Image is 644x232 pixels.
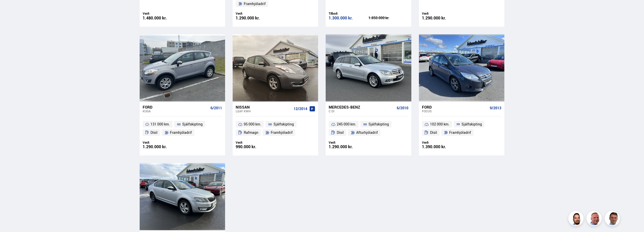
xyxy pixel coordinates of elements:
a: Ford Kuga 6/2011 131 000 km. Sjálfskipting Dísil Framhjóladrif Verð: 1.290.000 kr. [140,101,225,156]
div: 990.000 kr. [236,145,275,149]
span: Sjálfskipting [369,121,389,127]
a: Ford Focus 9/2013 102 000 km. Sjálfskipting Dísil Framhjóladrif Verð: 1.390.000 kr. [419,101,504,156]
div: Verð: [236,12,275,15]
div: Verð: [143,12,182,15]
span: 131 000 km. [150,121,170,127]
button: Opna LiveChat spjallviðmót [4,2,19,17]
span: Dísil [430,130,437,136]
div: 1.390.000 kr. [422,145,462,149]
div: Nissan [236,105,292,109]
div: Leaf KWH [236,109,292,113]
span: Framhjóladrif [271,130,293,136]
img: nhp88E3Fdnt1Opn2.png [569,212,584,227]
span: Sjálfskipting [462,121,482,127]
div: Verð: [422,141,462,144]
span: 102 000 km. [430,121,449,127]
div: Verð: [422,12,462,15]
span: Framhjóladrif [449,130,471,136]
div: 1.290.000 kr. [422,16,462,20]
span: Framhjóladrif [170,130,192,136]
span: Framhjóladrif [244,1,266,7]
a: Nissan Leaf KWH 12/2014 95 000 km. Sjálfskipting Rafmagn Framhjóladrif Verð: 990.000 kr. [233,101,318,156]
div: 1.290.000 kr. [236,16,275,20]
div: Verð: [329,141,369,144]
span: 245 000 km. [337,121,356,127]
div: Verð: [236,141,275,144]
span: Sjálfskipting [273,121,294,127]
img: FbJEzSuNWCJXmdc-.webp [605,212,621,227]
div: 1.290.000 kr. [143,145,182,149]
a: Mercedes-Benz C DI 6/2010 245 000 km. Sjálfskipting Dísil Afturhjóladrif Verð: 1.290.000 kr. [326,101,411,156]
span: 6/2010 [397,106,408,110]
div: Verð: [143,141,182,144]
div: C DI [329,109,394,113]
span: Rafmagn [244,130,258,136]
span: Sjálfskipting [182,121,203,127]
span: Afturhjóladrif [356,130,378,136]
span: 6/2011 [210,106,222,110]
div: 1.290.000 kr. [329,145,369,149]
div: Ford [422,105,488,109]
div: 1.480.000 kr. [143,16,182,20]
span: 9/2013 [490,106,501,110]
div: 1.850.000 kr. [369,16,408,20]
div: Kuga [143,109,208,113]
div: Focus [422,109,488,113]
div: Tilboð: [329,12,369,15]
span: 95 000 km. [244,121,261,127]
span: 12/2014 [294,107,307,111]
div: Mercedes-Benz [329,105,394,109]
img: siFngHWaQ9KaOqBr.png [587,212,602,227]
span: Dísil [337,130,344,136]
span: Dísil [150,130,158,136]
div: 1.300.000 kr. [329,16,369,20]
div: Ford [143,105,208,109]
